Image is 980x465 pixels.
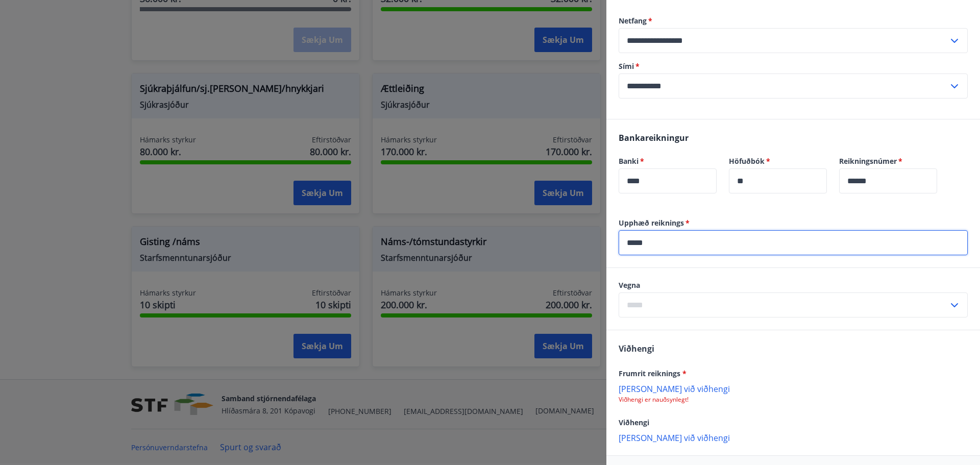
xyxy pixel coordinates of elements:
[619,132,689,143] span: Bankareikningur
[729,156,827,166] label: Höfuðbók
[619,418,649,427] span: Viðhengi
[619,396,968,404] p: Viðhengi er nauðsynlegt!
[619,432,968,443] p: [PERSON_NAME] við viðhengi
[619,230,968,255] div: Upphæð reiknings
[619,16,968,26] label: Netfang
[839,156,937,166] label: Reikningsnúmer
[619,156,717,166] label: Banki
[619,61,968,71] label: Sími
[619,343,654,354] span: Viðhengi
[619,218,968,228] label: Upphæð reiknings
[619,383,968,394] p: [PERSON_NAME] við viðhengi
[619,369,687,378] span: Frumrit reiknings
[619,280,968,290] label: Vegna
